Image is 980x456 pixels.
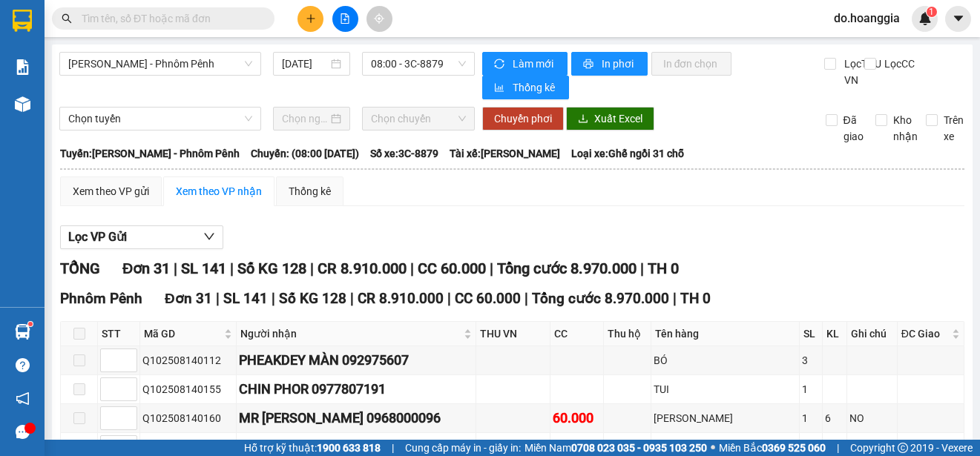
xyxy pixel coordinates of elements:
span: 08:00 - 3C-8879 [371,53,466,75]
input: 15/08/2025 [282,56,328,72]
div: PHEAKDEY MÀN 092975607 [239,350,473,371]
span: Số KG 128 [279,290,346,307]
span: | [272,290,275,307]
span: | [673,290,677,307]
img: solution-icon [15,59,30,75]
span: SL 141 [223,290,268,307]
img: icon-new-feature [918,12,932,25]
span: Phnôm Pênh [60,290,142,307]
strong: 1900 633 818 [317,442,381,454]
span: | [350,290,354,307]
span: Miền Nam [524,440,707,456]
strong: 0708 023 035 - 0935 103 250 [571,442,707,454]
img: warehouse-icon [15,96,30,112]
input: Chọn ngày [282,110,328,127]
div: Xem theo VP gửi [73,183,149,199]
span: | [410,260,414,277]
div: MR [PERSON_NAME] 0968000096 [239,408,473,429]
span: Tổng cước 8.970.000 [497,260,637,277]
div: CHIN PHOR 0977807191 [239,379,473,400]
span: 1 [929,7,934,17]
div: BÓ [654,352,797,369]
span: Hồ Chí Minh - Phnôm Pênh [68,53,252,75]
div: [PERSON_NAME] [654,410,797,426]
span: Miền Bắc [719,440,826,456]
div: THUNG [654,439,797,455]
span: Làm mới [513,56,556,72]
button: Chuyển phơi [482,107,564,130]
button: Lọc VP Gửi [60,225,223,249]
button: plus [297,6,323,32]
th: THU VN [476,322,550,346]
div: 1 [802,410,820,426]
span: Lọc THU VN [838,56,884,88]
img: warehouse-icon [15,324,30,340]
strong: 0369 525 060 [762,442,826,454]
span: | [230,260,234,277]
td: Q102508140160 [140,404,237,433]
div: Xem theo VP nhận [176,183,262,199]
span: | [392,440,394,456]
button: downloadXuất Excel [566,107,654,130]
span: Người nhận [240,326,460,342]
td: Q102508140112 [140,346,237,375]
span: Kho nhận [887,112,924,145]
th: Ghi chú [847,322,898,346]
span: Lọc CC [878,56,917,72]
th: KL [823,322,846,346]
button: aim [366,6,392,32]
button: syncLàm mới [482,52,568,76]
div: Q102508140161 [142,439,234,455]
span: bar-chart [494,82,507,94]
button: bar-chartThống kê [482,76,569,99]
span: | [640,260,644,277]
span: Đã giao [838,112,869,145]
div: Q102508140155 [142,381,234,397]
span: Loại xe: Ghế ngồi 31 chỗ [571,145,684,162]
span: Số xe: 3C-8879 [370,145,438,162]
span: question-circle [16,358,30,372]
span: do.hoanggia [822,9,912,27]
span: SL 141 [181,260,226,277]
span: caret-down [952,12,965,25]
span: ĐC Giao [901,326,949,342]
span: Chuyến: (08:00 [DATE]) [251,145,359,162]
button: file-add [332,6,358,32]
span: Hỗ trợ kỹ thuật: [244,440,381,456]
span: | [524,290,528,307]
span: CC 60.000 [455,290,521,307]
span: Trên xe [938,112,970,145]
span: plus [306,13,316,24]
span: Đơn 31 [165,290,212,307]
th: SL [800,322,823,346]
span: copyright [898,443,908,453]
span: Số KG 128 [237,260,306,277]
span: | [837,440,839,456]
span: Lọc VP Gửi [68,228,127,246]
div: Q102508140112 [142,352,234,369]
span: TỔNG [60,260,100,277]
span: In phơi [602,56,636,72]
span: Thống kê [513,79,557,96]
span: TH 0 [648,260,679,277]
span: | [174,260,177,277]
span: Mã GD [144,326,221,342]
span: Tài xế: [PERSON_NAME] [450,145,560,162]
sup: 1 [927,7,937,17]
button: printerIn phơi [571,52,648,76]
span: | [310,260,314,277]
div: TUI [654,381,797,397]
span: CR 8.910.000 [358,290,444,307]
b: Tuyến: [PERSON_NAME] - Phnôm Pênh [60,148,240,159]
sup: 1 [28,322,33,326]
span: | [490,260,493,277]
span: down [203,231,215,242]
span: | [447,290,451,307]
th: CC [550,322,604,346]
td: Q102508140155 [140,375,237,404]
span: | [216,290,220,307]
button: In đơn chọn [651,52,732,76]
span: Chọn chuyến [371,108,466,130]
input: Tìm tên, số ĐT hoặc mã đơn [82,10,257,27]
span: CR 8.910.000 [318,260,407,277]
